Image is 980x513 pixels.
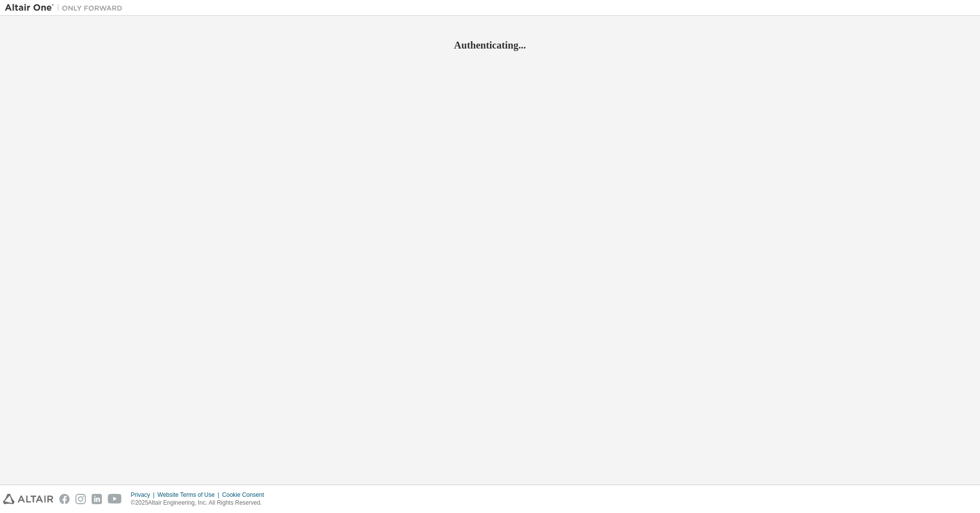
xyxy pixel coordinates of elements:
div: Website Terms of Use [157,491,222,499]
h2: Authenticating... [5,39,975,51]
div: Privacy [131,491,157,499]
img: Altair One [5,3,127,13]
img: youtube.svg [108,494,122,504]
img: altair_logo.svg [3,494,53,504]
img: facebook.svg [59,494,70,504]
img: instagram.svg [75,494,86,504]
img: linkedin.svg [92,494,102,504]
div: Cookie Consent [222,491,269,499]
p: © 2025 Altair Engineering, Inc. All Rights Reserved. [131,499,270,507]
